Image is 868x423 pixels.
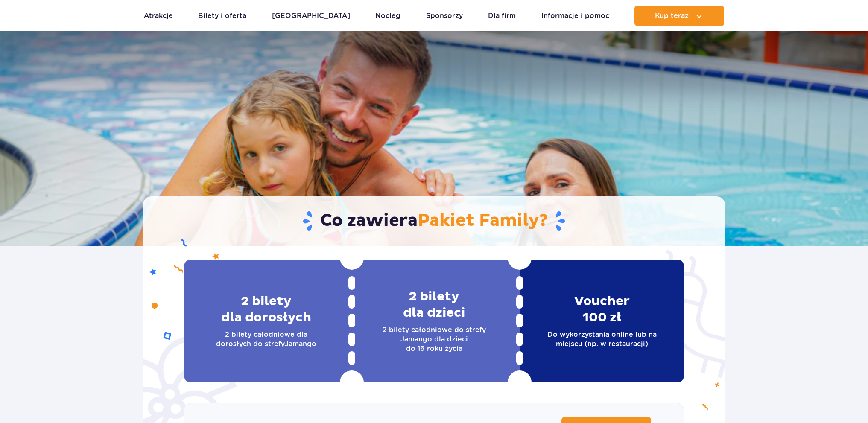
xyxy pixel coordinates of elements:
p: 2 bilety całodniowe dla dorosłych do strefy [194,330,338,349]
h2: Voucher 100 zł [530,293,674,326]
a: Atrakcje [144,6,173,26]
a: Nocleg [375,6,400,26]
h1: Co zawiera [161,210,707,232]
a: Informacje i pomoc [541,6,609,26]
a: Jamango [285,340,316,348]
button: Kup teraz [634,6,724,26]
a: Dla firm [488,6,516,26]
h2: 2 bilety dla dzieci [362,289,506,321]
p: Do wykorzystania online lub na miejscu (np. w restauracji) [530,330,674,349]
span: Pakiet Family? [418,210,548,231]
h2: 2 bilety dla dorosłych [194,293,338,326]
a: [GEOGRAPHIC_DATA] [272,6,350,26]
a: Sponsorzy [426,6,463,26]
p: 2 bilety całodniowe do strefy Jamango dla dzieci do 16 roku życia [362,325,506,353]
span: Kup teraz [655,12,689,20]
a: Bilety i oferta [198,6,246,26]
